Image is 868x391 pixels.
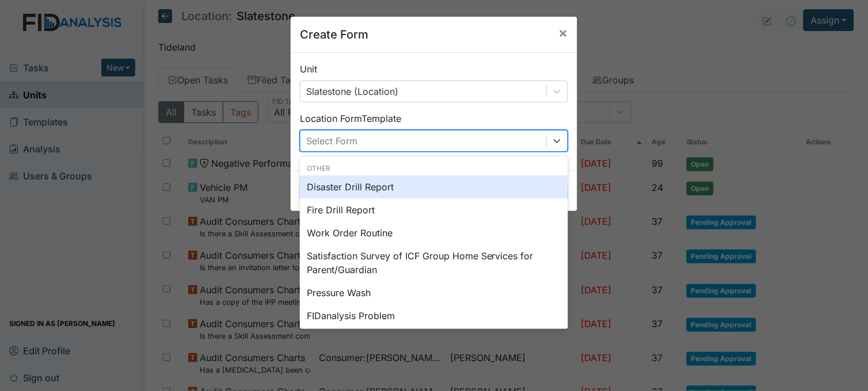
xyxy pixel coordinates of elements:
div: Select Form [306,134,357,148]
div: Satisfaction Survey of ICF Group Home Services for Parent/Guardian [300,244,568,281]
button: Close [550,17,577,49]
div: FIDanalysis Problem [300,304,568,327]
h5: Create Form [300,26,368,43]
div: Fire Drill Report [300,198,568,221]
div: Other [300,163,568,174]
div: Slatestone (Location) [306,85,398,98]
div: Pressure Wash [300,281,568,304]
div: Work Order Routine [300,221,568,244]
label: Unit [300,62,317,76]
div: Disaster Drill Report [300,175,568,198]
span: × [559,24,568,41]
label: Location Form Template [300,112,401,125]
div: HVAC PM [300,327,568,350]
